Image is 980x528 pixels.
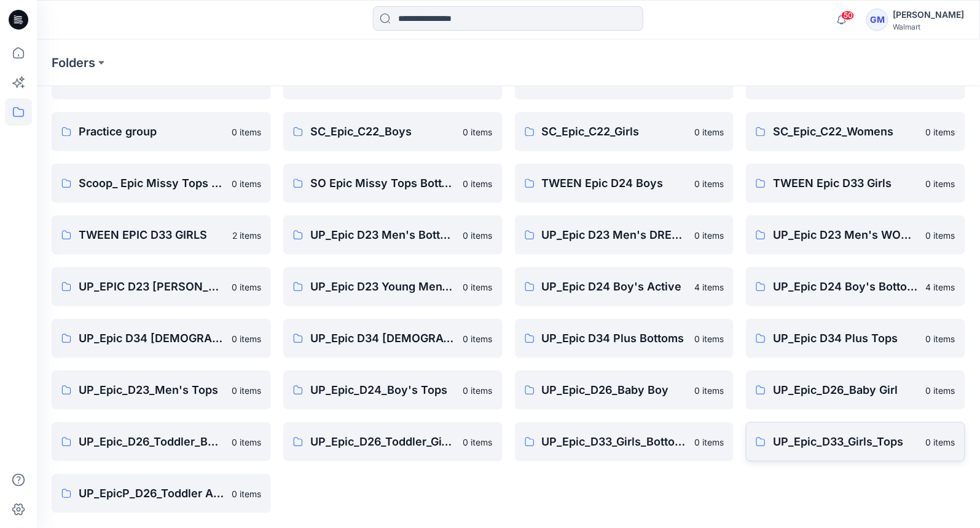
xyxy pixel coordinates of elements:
[542,382,688,399] p: UP_Epic_D26_Baby Boy
[310,433,456,450] p: UP_Epic_D26_Toddler_Girls Tops & Bottoms
[773,382,919,399] p: UP_Epic_D26_Baby Girl
[283,370,503,410] a: UP_Epic_D24_Boy's Tops0 items
[79,485,224,502] p: UP_EpicP_D26_Toddler Active
[52,267,271,306] a: UP_EPIC D23 [PERSON_NAME]0 items
[232,332,261,345] p: 0 items
[694,229,724,242] p: 0 items
[463,126,493,138] p: 0 items
[232,177,261,190] p: 0 items
[926,229,955,242] p: 0 items
[773,226,919,244] p: UP_Epic D23 Men's WORKWEAR
[52,164,271,203] a: Scoop_ Epic Missy Tops Bottoms Dress0 items
[52,54,95,71] a: Folders
[52,474,271,513] a: UP_EpicP_D26_Toddler Active0 items
[866,9,888,31] div: GM
[463,332,493,345] p: 0 items
[515,267,734,306] a: UP_Epic D24 Boy's Active4 items
[232,281,261,294] p: 0 items
[52,215,271,255] a: TWEEN EPIC D33 GIRLS2 items
[542,433,688,450] p: UP_Epic_D33_Girls_Bottoms
[283,319,503,358] a: UP_Epic D34 [DEMOGRAPHIC_DATA] Top0 items
[694,332,724,345] p: 0 items
[283,164,503,203] a: SO Epic Missy Tops Bottoms Dress0 items
[283,215,503,255] a: UP_Epic D23 Men's Bottoms0 items
[79,382,224,399] p: UP_Epic_D23_Men's Tops
[52,112,271,151] a: Practice group0 items
[232,126,261,138] p: 0 items
[542,123,688,140] p: SC_Epic_C22_Girls
[463,177,493,190] p: 0 items
[79,330,224,347] p: UP_Epic D34 [DEMOGRAPHIC_DATA] Bottoms
[542,226,688,244] p: UP_Epic D23 Men's DRESSWEAR
[310,175,456,192] p: SO Epic Missy Tops Bottoms Dress
[310,278,456,295] p: UP_Epic D23 Young Men Tops
[746,267,965,306] a: UP_Epic D24 Boy's Bottoms4 items
[515,370,734,410] a: UP_Epic_D26_Baby Boy0 items
[463,384,493,397] p: 0 items
[515,215,734,255] a: UP_Epic D23 Men's DRESSWEAR0 items
[283,112,503,151] a: SC_Epic_C22_Boys0 items
[926,332,955,345] p: 0 items
[463,229,493,242] p: 0 items
[773,278,919,295] p: UP_Epic D24 Boy's Bottoms
[542,175,688,192] p: TWEEN Epic D24 Boys
[542,330,688,347] p: UP_Epic D34 Plus Bottoms
[283,422,503,462] a: UP_Epic_D26_Toddler_Girls Tops & Bottoms0 items
[463,281,493,294] p: 0 items
[746,112,965,151] a: SC_Epic_C22_Womens0 items
[694,384,724,397] p: 0 items
[694,126,724,138] p: 0 items
[926,281,955,294] p: 4 items
[310,123,456,140] p: SC_Epic_C22_Boys
[463,436,493,449] p: 0 items
[926,384,955,397] p: 0 items
[310,382,456,399] p: UP_Epic_D24_Boy's Tops
[694,436,724,449] p: 0 items
[232,384,261,397] p: 0 items
[926,177,955,190] p: 0 items
[542,278,688,295] p: UP_Epic D24 Boy's Active
[746,422,965,462] a: UP_Epic_D33_Girls_Tops0 items
[283,267,503,306] a: UP_Epic D23 Young Men Tops0 items
[515,164,734,203] a: TWEEN Epic D24 Boys0 items
[232,436,261,449] p: 0 items
[694,177,724,190] p: 0 items
[310,330,456,347] p: UP_Epic D34 [DEMOGRAPHIC_DATA] Top
[746,319,965,358] a: UP_Epic D34 Plus Tops0 items
[773,123,919,140] p: SC_Epic_C22_Womens
[79,123,224,140] p: Practice group
[79,226,225,244] p: TWEEN EPIC D33 GIRLS
[893,7,965,22] div: [PERSON_NAME]
[52,422,271,462] a: UP_Epic_D26_Toddler_Boys Tops & Bottoms0 items
[310,226,456,244] p: UP_Epic D23 Men's Bottoms
[893,22,965,31] div: Walmart
[79,175,224,192] p: Scoop_ Epic Missy Tops Bottoms Dress
[79,433,224,450] p: UP_Epic_D26_Toddler_Boys Tops & Bottoms
[746,370,965,410] a: UP_Epic_D26_Baby Girl0 items
[52,319,271,358] a: UP_Epic D34 [DEMOGRAPHIC_DATA] Bottoms0 items
[232,487,261,500] p: 0 items
[841,10,855,20] span: 50
[773,433,919,450] p: UP_Epic_D33_Girls_Tops
[773,175,919,192] p: TWEEN Epic D33 Girls
[515,422,734,462] a: UP_Epic_D33_Girls_Bottoms0 items
[515,319,734,358] a: UP_Epic D34 Plus Bottoms0 items
[515,112,734,151] a: SC_Epic_C22_Girls0 items
[746,164,965,203] a: TWEEN Epic D33 Girls0 items
[926,436,955,449] p: 0 items
[79,278,224,295] p: UP_EPIC D23 [PERSON_NAME]
[926,126,955,138] p: 0 items
[232,229,261,242] p: 2 items
[746,215,965,255] a: UP_Epic D23 Men's WORKWEAR0 items
[52,370,271,410] a: UP_Epic_D23_Men's Tops0 items
[773,330,919,347] p: UP_Epic D34 Plus Tops
[694,281,724,294] p: 4 items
